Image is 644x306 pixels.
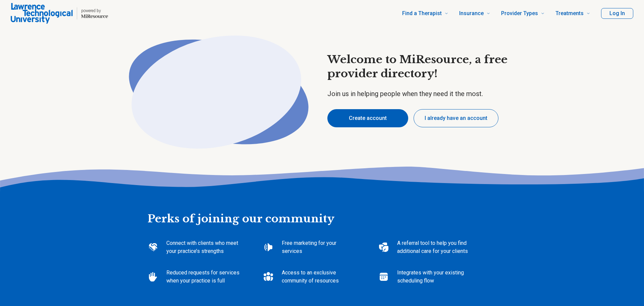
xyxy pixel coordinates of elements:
h2: Perks of joining our community [148,190,496,226]
p: powered by [81,8,108,13]
a: Home page [11,3,108,24]
button: I already have an account [414,109,498,127]
button: Log In [601,8,633,19]
span: Insurance [459,9,484,18]
p: Reduced requests for services when your practice is full [166,269,241,285]
h1: Welcome to MiResource, a free provider directory! [327,53,526,81]
p: Connect with clients who meet your practice’s strengths [166,239,241,255]
p: Free marketing for your services [282,239,357,255]
p: A referral tool to help you find additional care for your clients [397,239,472,255]
p: Integrates with your existing scheduling flow [397,269,472,285]
span: Treatments [555,9,584,18]
span: Find a Therapist [402,9,442,18]
span: Provider Types [501,9,538,18]
p: Access to an exclusive community of resources [282,269,357,285]
p: Join us in helping people when they need it the most. [327,89,526,98]
button: Create account [327,109,408,127]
